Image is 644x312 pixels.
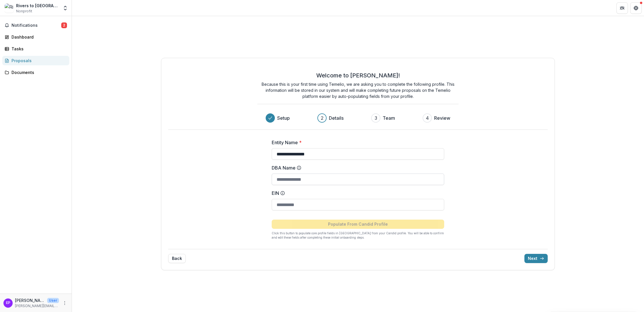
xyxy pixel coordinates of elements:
[16,9,32,14] span: Nonprofit
[316,72,400,79] h2: Welcome to [PERSON_NAME]!
[272,231,444,240] p: Click this button to populate core profile fields in [GEOGRAPHIC_DATA] from your Candid profile. ...
[16,3,59,9] div: Rivers to [GEOGRAPHIC_DATA]
[2,68,69,77] a: Documents
[15,303,59,309] p: [PERSON_NAME][EMAIL_ADDRESS][DOMAIN_NAME]
[375,115,377,121] div: 3
[61,22,67,28] span: 2
[630,2,642,14] button: Get Help
[2,44,69,54] a: Tasks
[329,115,344,121] h3: Details
[616,2,628,14] button: Partners
[61,2,69,14] button: Open entity switcher
[272,164,441,171] label: DBA Name
[5,3,14,13] img: Rivers to Ridges
[383,115,395,121] h3: Team
[272,190,441,197] label: EIN
[15,297,45,303] p: [PERSON_NAME]
[168,254,186,263] button: Back
[11,69,65,75] div: Documents
[434,115,450,121] h3: Review
[524,254,548,263] button: Next
[11,58,65,64] div: Proposals
[61,300,68,307] button: More
[266,113,450,123] div: Progress
[11,46,65,52] div: Tasks
[257,81,459,99] p: Because this is your first time using Temelio, we are asking you to complete the following profil...
[11,23,61,28] span: Notifications
[321,115,323,121] div: 2
[47,298,59,303] p: User
[426,115,429,121] div: 4
[11,34,65,40] div: Dashboard
[2,32,69,42] a: Dashboard
[272,139,441,146] label: Entity Name
[2,56,69,65] a: Proposals
[6,301,10,305] div: Emily Payne
[277,115,290,121] h3: Setup
[272,220,444,229] button: Populate From Candid Profile
[2,21,69,30] button: Notifications2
